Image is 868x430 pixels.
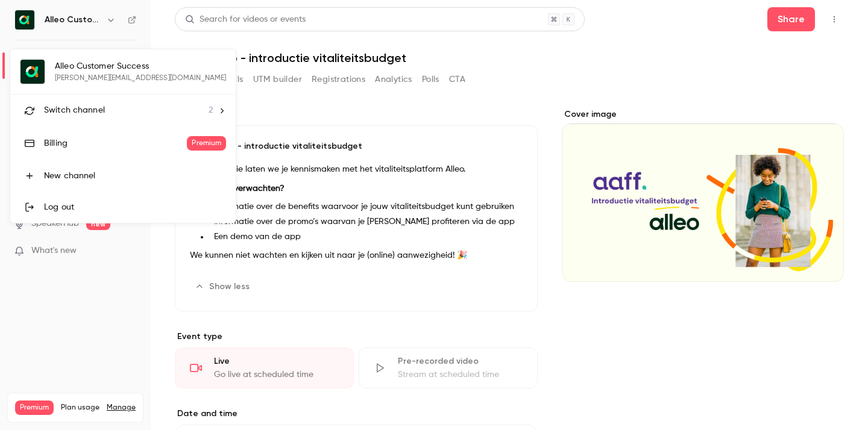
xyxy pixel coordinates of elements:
[44,170,226,182] div: New channel
[44,201,226,213] div: Log out
[187,136,226,151] span: Premium
[44,104,105,117] span: Switch channel
[209,104,213,117] span: 2
[44,137,187,149] div: Billing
